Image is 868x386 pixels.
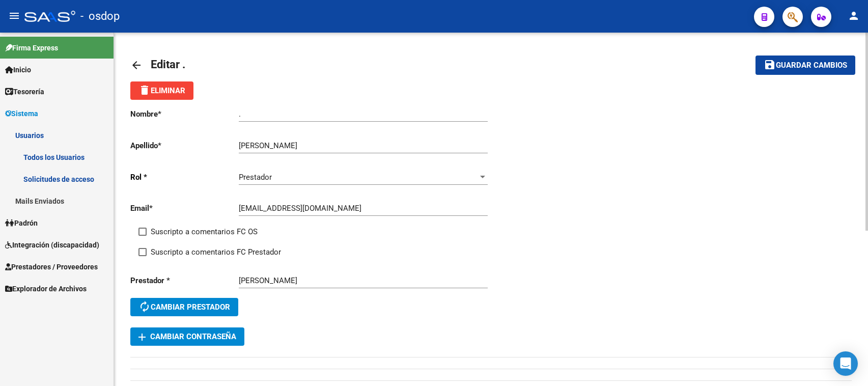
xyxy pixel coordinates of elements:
[130,172,239,183] p: Rol *
[755,56,855,74] button: Guardar cambios
[80,5,120,27] span: - osdop
[138,86,185,95] span: Eliminar
[130,108,239,120] p: Nombre
[130,59,143,71] mat-icon: arrow_back
[130,203,239,214] p: Email
[130,275,239,286] p: Prestador *
[5,217,38,229] span: Padrón
[130,140,239,151] p: Apellido
[848,10,860,22] mat-icon: person
[776,61,847,70] span: Guardar cambios
[138,302,230,312] span: Cambiar prestador
[130,327,244,346] button: Cambiar Contraseña
[151,226,258,238] span: Suscripto a comentarios FC OS
[5,108,38,119] span: Sistema
[138,84,151,96] mat-icon: delete
[764,59,776,71] mat-icon: save
[136,331,148,343] mat-icon: add
[5,86,44,97] span: Tesorería
[130,298,238,316] button: Cambiar prestador
[130,81,193,100] button: Eliminar
[8,10,20,22] mat-icon: menu
[5,42,58,53] span: Firma Express
[5,239,99,251] span: Integración (discapacidad)
[833,351,858,376] div: Open Intercom Messenger
[239,173,272,182] span: Prestador
[5,261,98,272] span: Prestadores / Proveedores
[138,300,151,313] mat-icon: autorenew
[138,332,236,341] span: Cambiar Contraseña
[5,283,87,294] span: Explorador de Archivos
[151,246,281,258] span: Suscripto a comentarios FC Prestador
[5,64,31,75] span: Inicio
[151,58,185,71] span: Editar .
